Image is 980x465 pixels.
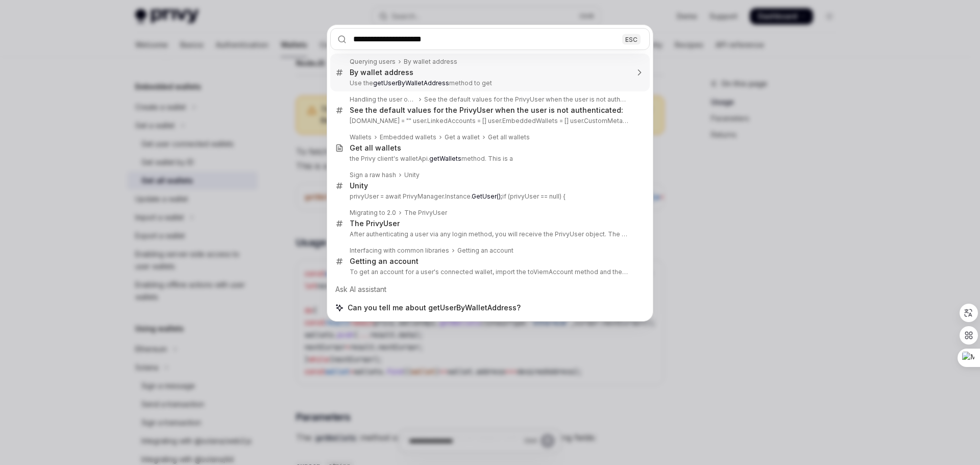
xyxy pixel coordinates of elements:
div: Querying users [350,58,396,66]
div: Interfacing with common libraries [350,247,449,255]
b: getUserByWalletAddress [373,79,449,87]
p: privyUser = await PrivyManager.Instance. if (privyUser == null) { [350,192,628,201]
div: Sign a raw hash [350,171,396,179]
div: See the default values for the PrivyUser when the user is not authenticated: [424,95,628,104]
div: Ask AI assistant [330,280,650,299]
div: Get a wallet [445,133,480,141]
div: The PrivyUser [404,209,447,217]
div: Getting an account [350,257,419,266]
p: To get an account for a user's connected wallet, import the toViemAccount method and the useWallets [350,268,628,276]
div: Unity [350,181,368,190]
p: [DOMAIN_NAME] = "" user.LinkedAccounts = [] user.EmbeddedWallets = [] user.CustomMetadata = new D... [350,117,628,125]
div: Migrating to 2.0 [350,209,396,217]
b: getWallets [429,155,461,162]
div: ESC [622,34,641,44]
div: Embedded wallets [380,133,436,141]
div: Get all wallets [488,133,530,141]
p: After authenticating a user via any login method, you will receive the PrivyUser object. The PrivyUs [350,230,628,238]
div: The PrivyUser [350,219,400,228]
div: By wallet address [350,68,413,77]
span: Can you tell me about getUserByWalletAddress? [348,303,521,313]
div: Get all wallets [350,143,401,153]
b: GetUser(); [472,192,502,200]
div: See the default values for the PrivyUser when the user is not authenticated: [350,106,623,115]
div: By wallet address [404,58,457,66]
div: Unity [404,171,420,179]
div: Wallets [350,133,372,141]
p: the Privy client's walletApi. method. This is a [350,155,628,163]
div: Handling the user object [350,95,416,104]
p: Use the method to get [350,79,628,87]
div: Getting an account [457,247,513,255]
